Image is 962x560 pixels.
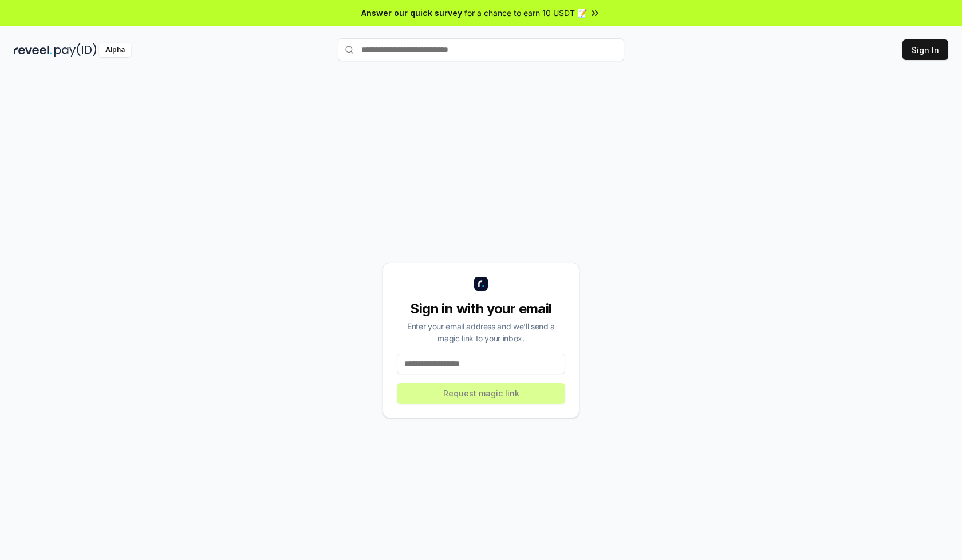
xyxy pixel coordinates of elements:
[902,39,948,60] button: Sign In
[54,43,97,57] img: pay_id
[464,7,587,19] span: for a chance to earn 10 USDT 📝
[99,43,131,57] div: Alpha
[397,300,565,318] div: Sign in with your email
[397,320,565,344] div: Enter your email address and we’ll send a magic link to your inbox.
[361,7,462,19] span: Answer our quick survey
[474,277,488,291] img: logo_small
[14,43,52,57] img: reveel_dark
